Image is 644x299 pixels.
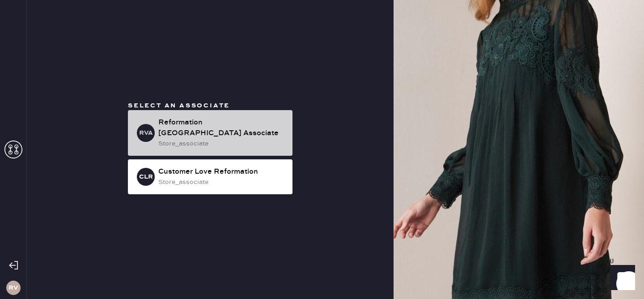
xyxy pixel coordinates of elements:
[602,259,640,297] iframe: Front Chat
[158,139,285,149] div: store_associate
[158,117,285,139] div: Reformation [GEOGRAPHIC_DATA] Associate
[158,177,285,187] div: store_associate
[139,130,153,136] h3: RVA
[128,102,230,110] span: Select an associate
[8,285,18,291] h3: RV
[139,174,153,180] h3: CLR
[158,167,285,177] div: Customer Love Reformation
